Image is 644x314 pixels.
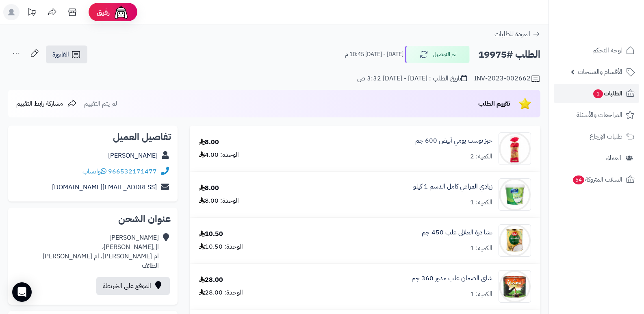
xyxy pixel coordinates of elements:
[572,174,622,185] span: السلات المتروكة
[554,127,639,146] a: طلبات الإرجاع
[470,290,492,299] div: الكمية: 1
[97,7,110,17] span: رفيق
[577,109,622,121] span: المراجعات والأسئلة
[108,167,157,176] a: 966532171477
[345,50,403,58] small: [DATE] - [DATE] 10:45 م
[15,214,171,224] h2: عنوان الشحن
[52,50,69,59] span: الفاتورة
[113,4,129,20] img: ai-face.png
[499,132,531,165] img: 1722261149-42d756a2-f6bc-4a87-95b1-cd48b9b58243-90x90.jpg
[499,178,531,211] img: 23097cc17dc0eb47f0014896f802433ef648-90x90.jpg
[199,184,219,193] div: 8.00
[592,45,622,56] span: لوحة التحكم
[494,29,540,39] a: العودة للطلبات
[199,138,219,147] div: 8.00
[15,132,171,142] h2: تفاصيل العميل
[22,4,42,22] a: تحديثات المنصة
[554,84,639,103] a: الطلبات1
[470,244,492,253] div: الكمية: 1
[470,198,492,207] div: الكمية: 1
[199,242,243,251] div: الوحدة: 10.50
[96,277,170,295] a: الموقع على الخريطة
[12,282,32,302] div: Open Intercom Messenger
[413,182,492,191] a: زبادي المراعي كامل الدسم 1 كيلو
[199,288,243,297] div: الوحدة: 28.00
[494,29,530,39] span: العودة للطلبات
[46,45,87,63] a: الفاتورة
[573,175,584,184] span: 54
[16,99,77,108] a: مشاركة رابط التقييم
[589,20,636,37] img: logo-2.png
[108,151,158,160] a: [PERSON_NAME]
[478,99,510,108] span: تقييم الطلب
[470,152,492,161] div: الكمية: 2
[52,182,157,192] a: [EMAIL_ADDRESS][DOMAIN_NAME]
[16,99,63,108] span: مشاركة رابط التقييم
[592,88,622,99] span: الطلبات
[590,131,622,142] span: طلبات الإرجاع
[43,233,159,270] div: [PERSON_NAME] ال[PERSON_NAME]، ام [PERSON_NAME]، ام [PERSON_NAME] الطائف
[199,230,223,239] div: 10.50
[199,196,239,206] div: الوحدة: 8.00
[554,41,639,60] a: لوحة التحكم
[415,136,492,145] a: خبز توست يومي أبيض 600 جم
[405,46,470,63] button: تم التوصيل
[554,170,639,189] a: السلات المتروكة54
[422,228,492,237] a: نشا ذرة العلالي علب 450 جم
[474,74,540,84] div: INV-2023-002662
[554,148,639,168] a: العملاء
[357,74,467,83] div: تاريخ الطلب : [DATE] - [DATE] 3:32 ص
[84,99,117,108] span: لم يتم التقييم
[578,66,622,78] span: الأقسام والمنتجات
[554,105,639,125] a: المراجعات والأسئلة
[412,274,492,283] a: شاي الصمان علب مدور 360 جم
[499,270,531,303] img: 3077d6ced30150fbfab43c3085fe87de2f85-90x90.jpg
[199,275,223,285] div: 28.00
[82,167,106,176] a: واتساب
[199,150,239,160] div: الوحدة: 4.00
[605,152,621,164] span: العملاء
[499,224,531,257] img: 2928ca795af1eecc24147c23614acec1008b-90x90.jpg
[593,89,603,98] span: 1
[478,46,540,63] h2: الطلب #19975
